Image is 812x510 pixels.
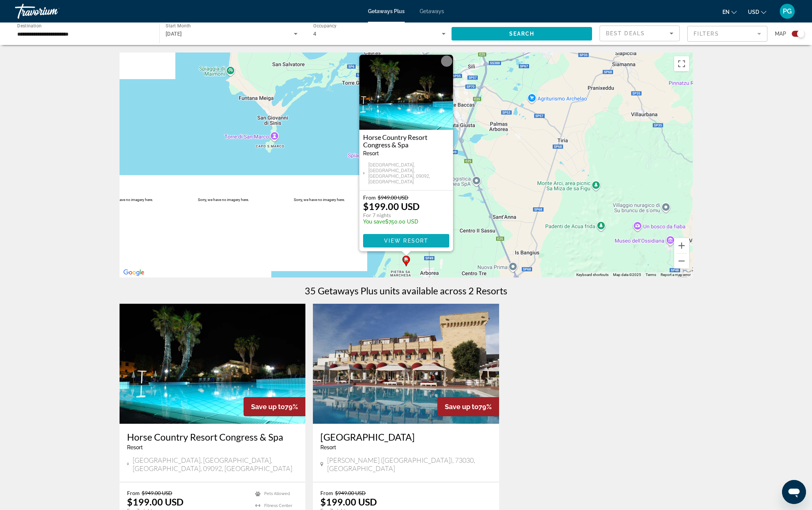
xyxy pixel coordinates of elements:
div: 79% [437,397,499,416]
span: $949.00 USD [335,490,366,496]
span: Start Month [166,23,191,28]
span: Destination [17,23,42,28]
a: [GEOGRAPHIC_DATA] [320,431,492,442]
a: Travorium [15,1,90,21]
span: Search [509,31,535,37]
mat-select: Sort by [606,29,673,38]
a: Report a map error [661,273,691,277]
a: Getaways Plus [368,8,405,14]
span: Resort [127,444,143,450]
a: Horse Country Resort Congress & Spa [127,431,298,442]
span: $949.00 USD [142,490,172,496]
span: Pets Allowed [264,491,290,496]
span: [GEOGRAPHIC_DATA], [GEOGRAPHIC_DATA], [GEOGRAPHIC_DATA], 09092, [GEOGRAPHIC_DATA] [133,456,298,472]
span: Map [775,28,786,39]
p: $750.00 USD [363,219,420,225]
button: User Menu [778,3,797,19]
button: Keyboard shortcuts [576,272,609,277]
button: Filter [687,25,767,42]
span: $949.00 USD [378,194,408,201]
span: View Resort [384,238,428,244]
div: 79% [244,397,305,416]
span: Save up to [251,403,285,411]
h1: 35 Getaways Plus units available across 2 Resorts [305,285,507,296]
a: Terms (opens in new tab) [646,273,656,277]
span: You save [363,219,385,225]
span: 4 [313,31,316,37]
span: [DATE] [166,31,182,37]
button: Toggle fullscreen view [674,56,689,71]
span: From [363,194,376,201]
a: Open this area in Google Maps (opens a new window) [121,268,146,277]
span: Fitness Center [264,503,292,508]
span: en [722,9,730,15]
span: Best Deals [606,30,645,36]
p: $199.00 USD [363,201,420,212]
span: Resort [320,444,336,450]
button: Zoom out [674,253,689,268]
button: Zoom in [674,238,689,253]
a: Getaways [420,8,444,14]
img: ii_hcn1.jpg [120,304,306,424]
span: USD [748,9,759,15]
span: From [320,490,333,496]
button: Change language [722,6,737,17]
img: ii_mei1.jpg [313,304,499,424]
span: Map data ©2025 [613,273,641,277]
p: $199.00 USD [127,496,184,507]
p: $199.00 USD [320,496,377,507]
span: [PERSON_NAME] ([GEOGRAPHIC_DATA]), 73030, [GEOGRAPHIC_DATA] [327,456,492,472]
button: Search [452,27,592,40]
span: Occupancy [313,23,337,28]
button: View Resort [363,234,449,247]
button: Close [441,55,452,67]
span: Save up to [445,403,479,411]
button: Change currency [748,6,766,17]
img: Google [121,268,146,277]
span: Resort [363,150,379,156]
p: For 7 nights [363,212,420,219]
a: Horse Country Resort Congress & Spa [363,133,449,148]
span: PG [783,7,792,15]
span: From [127,490,140,496]
iframe: Button to launch messaging window [782,480,806,504]
span: [GEOGRAPHIC_DATA], [GEOGRAPHIC_DATA], [GEOGRAPHIC_DATA], 09092, [GEOGRAPHIC_DATA] [368,162,449,184]
img: ii_hcn1.jpg [359,55,453,130]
